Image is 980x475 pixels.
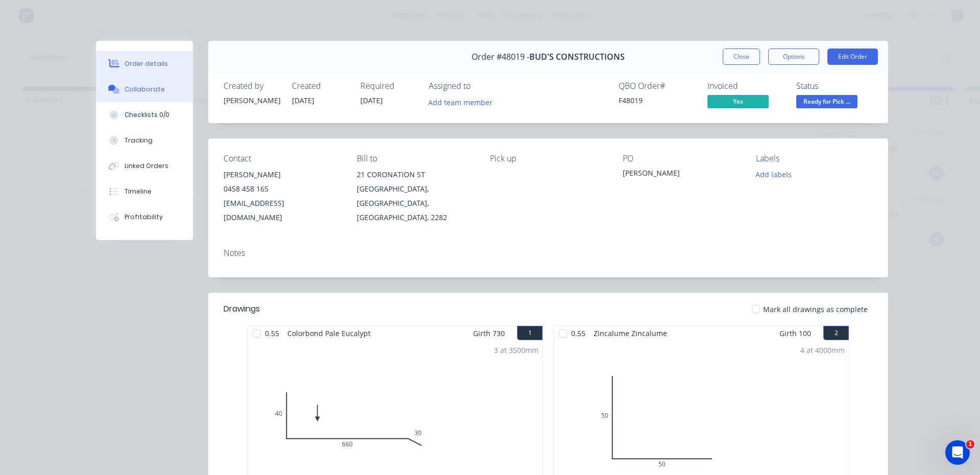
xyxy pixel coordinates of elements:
div: [EMAIL_ADDRESS][DOMAIN_NAME] [224,196,340,225]
div: Profitability [125,212,163,222]
div: Drawings [224,303,260,315]
div: Contact [224,154,340,163]
span: Order #48019 - [472,52,529,62]
span: Ready for Pick ... [796,95,857,108]
div: Required [360,81,416,91]
iframe: Intercom live chat [945,440,970,465]
div: F48019 [619,95,695,106]
span: Girth 100 [779,326,811,341]
div: Invoiced [707,81,784,91]
div: Linked Orders [125,161,168,171]
button: 2 [823,326,849,340]
div: QBO Order # [619,81,695,91]
span: [DATE] [292,96,314,105]
span: BUD'S CONSTRUCTIONS [529,52,625,62]
div: Tracking [125,136,153,145]
span: Mark all drawings as complete [763,304,868,315]
span: Colorbond Pale Eucalypt [283,326,375,341]
div: [PERSON_NAME]0458 458 165[EMAIL_ADDRESS][DOMAIN_NAME] [224,168,340,225]
div: 0458 458 165 [224,182,340,196]
button: Tracking [96,128,193,153]
span: 0.55 [261,326,283,341]
div: Bill to [357,154,474,163]
div: Status [796,81,873,91]
span: Girth 730 [473,326,505,341]
button: Edit Order [827,49,878,65]
div: Notes [224,248,873,258]
div: Assigned to [429,81,531,91]
button: Order details [96,51,193,77]
button: Ready for Pick ... [796,95,857,110]
button: Collaborate [96,77,193,102]
div: [GEOGRAPHIC_DATA], [GEOGRAPHIC_DATA], [GEOGRAPHIC_DATA], 2282 [357,182,474,225]
span: 1 [966,440,974,448]
div: 21 CORONATION ST[GEOGRAPHIC_DATA], [GEOGRAPHIC_DATA], [GEOGRAPHIC_DATA], 2282 [357,168,474,225]
div: 4 at 4000mm [800,345,845,355]
div: [PERSON_NAME] [623,168,740,182]
span: 0.55 [567,326,590,341]
div: [PERSON_NAME] [224,95,280,106]
div: Order details [125,59,168,68]
button: Add team member [429,95,498,109]
div: Labels [756,154,873,163]
div: 21 CORONATION ST [357,168,474,182]
div: Checklists 0/0 [125,110,169,120]
button: 1 [517,326,543,340]
button: Profitability [96,204,193,230]
div: PO [623,154,740,163]
span: Zincalume Zincalume [590,326,671,341]
span: Yes [707,95,769,108]
button: Checklists 0/0 [96,102,193,128]
button: Add labels [750,168,797,181]
div: Created [292,81,348,91]
button: Linked Orders [96,153,193,179]
button: Close [723,49,760,65]
button: Options [768,49,819,65]
div: Created by [224,81,280,91]
div: Pick up [490,154,607,163]
div: 3 at 3500mm [494,345,538,355]
div: Timeline [125,187,152,196]
button: Timeline [96,179,193,204]
span: [DATE] [360,96,383,105]
button: Add team member [423,95,498,109]
div: Collaborate [125,85,165,94]
div: [PERSON_NAME] [224,168,340,182]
